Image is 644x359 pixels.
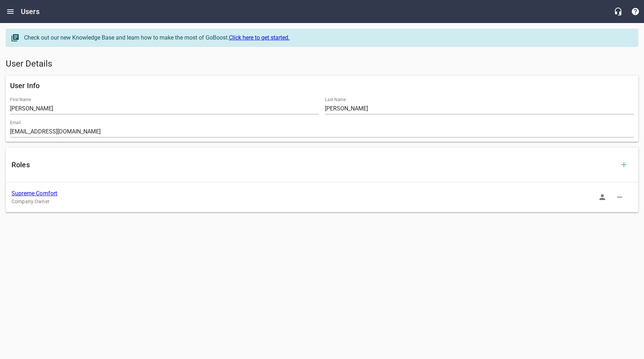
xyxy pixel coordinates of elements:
[611,188,628,206] button: Delete Role
[11,159,615,171] h6: Roles
[10,97,31,102] label: First Name
[609,3,627,20] button: Live Chat
[325,97,346,102] label: Last Name
[6,58,638,70] h5: User Details
[21,6,40,17] h6: Users
[10,121,21,125] label: Email
[615,156,632,173] button: Add Role
[11,198,621,205] p: Company Owner
[24,33,631,42] div: Check out our new Knowledge Base and learn how to make the most of GoBoost.
[627,3,644,20] button: Support Portal
[229,34,290,41] a: Click here to get started.
[11,190,57,197] a: Supreme Comfort
[2,3,19,20] button: Open drawer
[594,188,611,206] button: Sign In as Role
[10,80,634,91] h6: User Info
